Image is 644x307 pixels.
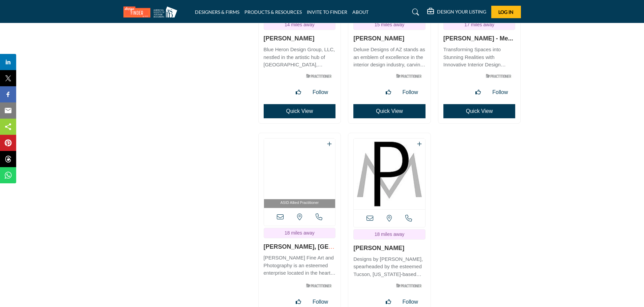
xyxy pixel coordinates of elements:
[353,254,426,278] a: Designs by [PERSON_NAME], spearheaded by the esteemed Tucson, [US_STATE]-based Allied ASID Interi...
[264,254,336,277] p: [PERSON_NAME] Fine Art and Photography is an esteemed enterprise located in the heart of [GEOGRAP...
[309,86,332,99] button: Follow
[483,72,514,80] img: ASID Qualified Practitioners Badge Icon
[353,245,404,251] a: [PERSON_NAME]
[382,86,395,99] button: Like listing
[375,22,405,27] span: 15 miles away
[437,9,486,15] h5: DESIGN YOUR LISTING
[443,46,516,69] p: Transforming Spaces into Stunning Realities with Innovative Interior Design Solutions. Specializi...
[354,139,425,209] a: Open Listing in new tab
[285,230,315,236] span: 18 miles away
[427,8,486,16] div: DESIGN YOUR LISTING
[498,9,514,15] span: Log In
[307,9,347,15] a: INVITE TO FINDER
[303,72,334,80] img: ASID Qualified Practitioners Badge Icon
[244,9,302,15] a: PRODUCTS & RESOURCES
[375,232,405,237] span: 18 miles away
[195,9,239,15] a: DESIGNERS & FIRMS
[491,6,521,18] button: Log In
[443,44,516,69] a: Transforming Spaces into Stunning Realities with Innovative Interior Design Solutions. Specializi...
[264,35,315,42] a: [PERSON_NAME]
[393,281,424,290] img: ASID Qualified Practitioners Badge Icon
[443,35,516,42] h3: Lauren Schreyer - Merdinger
[264,104,336,118] button: Quick View
[443,104,516,118] button: Quick View
[292,86,305,99] button: Like listing
[399,86,422,99] button: Follow
[264,139,335,208] a: Open Listing in new tab
[327,141,332,147] a: Add To List
[123,6,181,18] img: Site Logo
[264,243,335,257] a: [PERSON_NAME], [GEOGRAPHIC_DATA]...
[353,44,426,69] a: Deluxe Designs of AZ stands as an emblem of excellence in the interior design industry, carving o...
[353,104,426,118] button: Quick View
[353,35,404,42] a: [PERSON_NAME]
[264,243,336,251] h3: Susan Stambaugh, ASID Allied
[417,141,422,147] a: Add To List
[488,86,512,99] button: Follow
[285,22,315,27] span: 14 miles away
[353,245,426,252] h3: Priya McCulloch
[264,35,336,42] h3: Luana DeGroot-Canty
[264,139,335,199] img: Susan Stambaugh, ASID Allied
[443,35,513,42] a: [PERSON_NAME] - Me...
[264,252,336,277] a: [PERSON_NAME] Fine Art and Photography is an esteemed enterprise located in the heart of [GEOGRAP...
[280,200,319,206] span: ASID Allied Practitioner
[353,255,426,278] p: Designs by [PERSON_NAME], spearheaded by the esteemed Tucson, [US_STATE]-based Allied ASID Interi...
[303,281,334,290] img: ASID Qualified Practitioners Badge Icon
[471,86,485,99] button: Like listing
[353,35,426,42] h3: Bry Pavlov
[406,7,423,18] a: Search
[264,44,336,69] a: Blue Heron Design Group, LLC, nestled in the artistic hub of [GEOGRAPHIC_DATA], [US_STATE], stand...
[393,72,424,80] img: ASID Qualified Practitioners Badge Icon
[464,22,494,27] span: 17 miles away
[264,46,336,69] p: Blue Heron Design Group, LLC, nestled in the artistic hub of [GEOGRAPHIC_DATA], [US_STATE], stand...
[353,46,426,69] p: Deluxe Designs of AZ stands as an emblem of excellence in the interior design industry, carving o...
[354,139,425,209] img: Priya McCulloch
[352,9,369,15] a: ABOUT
